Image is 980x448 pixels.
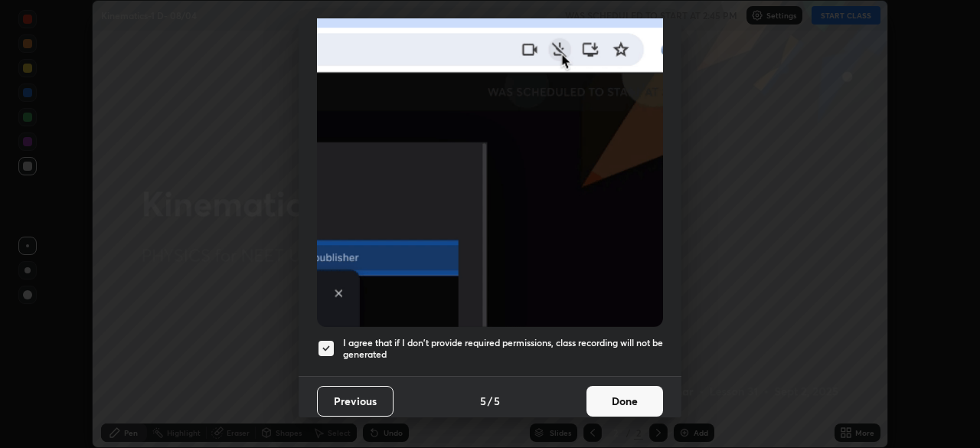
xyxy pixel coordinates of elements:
[480,393,486,409] h4: 5
[586,386,663,417] button: Done
[317,386,394,417] button: Previous
[343,337,663,361] h5: I agree that if I don't provide required permissions, class recording will not be generated
[494,393,500,409] h4: 5
[488,393,492,409] h4: /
